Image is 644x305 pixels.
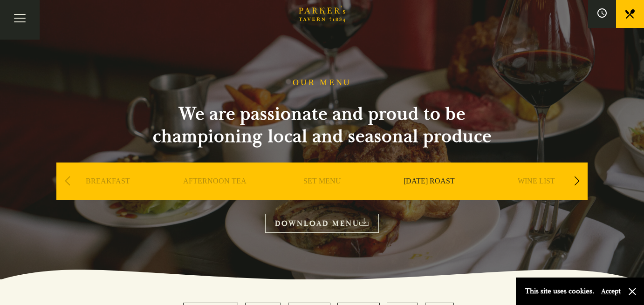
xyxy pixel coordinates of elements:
[56,163,159,228] div: 1 / 9
[86,176,130,214] a: BREAKFAST
[570,171,583,191] div: Next slide
[404,176,455,214] a: [DATE] ROAST
[265,214,379,233] a: DOWNLOAD MENU
[518,176,555,214] a: WINE LIST
[183,176,247,214] a: AFTERNOON TEA
[601,287,621,296] button: Accept
[485,163,588,228] div: 5 / 9
[525,285,594,298] p: This site uses cookies.
[61,171,74,191] div: Previous slide
[378,163,480,228] div: 4 / 9
[293,78,351,88] h1: OUR MENU
[271,163,373,228] div: 3 / 9
[303,176,341,214] a: SET MENU
[628,287,637,296] button: Close and accept
[164,163,266,228] div: 2 / 9
[136,103,508,148] h2: We are passionate and proud to be championing local and seasonal produce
